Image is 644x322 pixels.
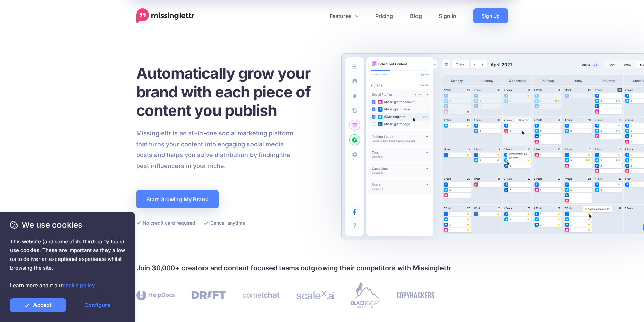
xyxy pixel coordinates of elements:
[367,8,402,23] a: Pricing
[136,64,327,120] h1: Automatically grow your brand with each piece of content you publish
[136,190,219,208] a: Start Growing My Brand
[136,128,294,171] p: Missinglettr is an all-in-one social marketing platform that turns your content into engaging soc...
[430,8,465,23] a: Sign In
[63,282,95,289] a: cookie policy
[204,219,245,227] li: Cancel anytime
[321,8,367,23] a: Features
[136,8,195,23] a: Home
[402,8,430,23] a: Blog
[10,219,125,231] span: We use cookies
[10,298,66,312] a: Accept
[136,263,508,273] h4: Join 30,000+ creators and content focused teams outgrowing their competitors with Missinglettr
[473,8,508,23] a: Sign Up
[69,298,125,312] a: Configure
[10,237,125,290] span: This website (and some of its third-party tools) use cookies. These are important as they allow u...
[136,219,195,227] li: No credit card required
